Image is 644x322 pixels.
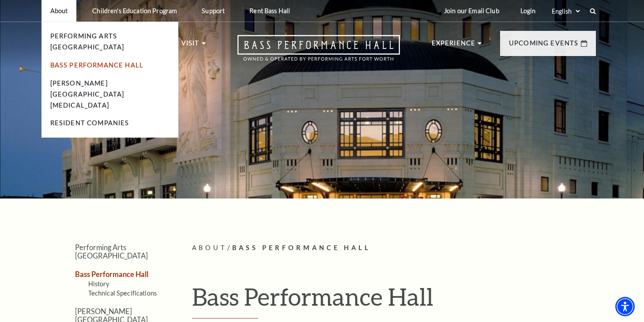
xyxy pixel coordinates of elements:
[88,289,157,297] a: Technical Specifications
[92,7,177,15] p: Children's Education Program
[88,280,109,288] a: History
[50,61,144,69] a: Bass Performance Hall
[192,243,596,254] p: /
[509,38,579,54] p: Upcoming Events
[206,35,432,70] a: Open this option
[192,282,596,318] h1: Bass Performance Hall
[75,270,148,278] a: Bass Performance Hall
[249,7,290,15] p: Rent Bass Hall
[75,243,148,260] a: Performing Arts [GEOGRAPHIC_DATA]
[50,7,68,15] p: About
[50,119,129,127] a: Resident Companies
[550,7,581,15] select: Select:
[50,32,124,51] a: Performing Arts [GEOGRAPHIC_DATA]
[232,244,371,251] span: Bass Performance Hall
[432,38,476,54] p: Experience
[192,244,227,251] span: About
[202,7,225,15] p: Support
[615,297,635,316] div: Accessibility Menu
[50,79,124,109] a: [PERSON_NAME][GEOGRAPHIC_DATA][MEDICAL_DATA]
